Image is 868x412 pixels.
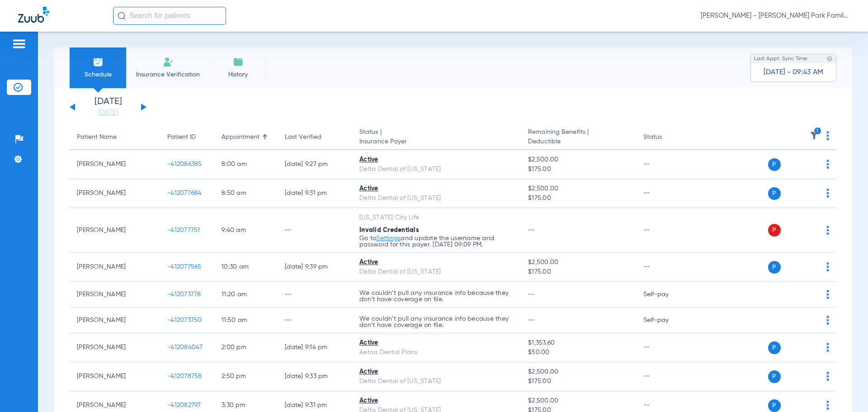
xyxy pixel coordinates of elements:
span: -412077751 [167,227,200,233]
span: $175.00 [528,165,628,174]
div: Appointment [222,133,270,142]
span: $2,500.00 [528,367,628,377]
td: [DATE] 9:39 PM [278,253,352,282]
img: Manual Insurance Verification [163,57,174,67]
span: $2,500.00 [528,258,628,267]
td: [PERSON_NAME] [70,208,160,253]
td: 11:50 AM [214,308,278,333]
td: 9:40 AM [214,208,278,253]
span: P [768,261,781,274]
th: Status [636,125,697,150]
span: $175.00 [528,194,628,203]
div: Patient Name [77,133,153,142]
td: [DATE] 9:33 PM [278,362,352,391]
td: -- [636,208,697,253]
td: 10:30 AM [214,253,278,282]
span: $50.00 [528,348,628,357]
td: -- [636,362,697,391]
td: [PERSON_NAME] [70,362,160,391]
td: 2:00 PM [214,333,278,362]
span: $175.00 [528,267,628,277]
th: Remaining Benefits | [521,125,636,150]
span: [PERSON_NAME] - [PERSON_NAME] Park Family Dentistry [701,11,850,20]
td: [PERSON_NAME] [70,179,160,208]
img: hamburger-icon [12,38,26,49]
span: P [768,370,781,383]
p: We couldn’t pull any insurance info because they don’t have coverage on file. [359,290,514,303]
div: Active [359,338,514,348]
span: Invalid Credentials [359,227,419,233]
img: Schedule [93,57,104,67]
td: [PERSON_NAME] [70,282,160,308]
td: -- [278,308,352,333]
span: $2,500.00 [528,155,628,165]
img: group-dot-blue.svg [826,290,829,299]
td: [PERSON_NAME] [70,333,160,362]
span: P [768,187,781,200]
div: Last Verified [285,133,345,142]
div: Delta Dental of [US_STATE] [359,165,514,174]
div: Delta Dental of [US_STATE] [359,377,514,386]
div: Active [359,396,514,406]
span: [DATE] - 09:43 AM [764,68,823,77]
span: $175.00 [528,377,628,386]
span: P [768,341,781,354]
img: group-dot-blue.svg [826,343,829,352]
td: 8:00 AM [214,150,278,179]
div: Active [359,184,514,194]
p: We couldn’t pull any insurance info because they don’t have coverage on file. [359,316,514,328]
span: P [768,224,781,237]
td: 11:20 AM [214,282,278,308]
img: group-dot-blue.svg [826,189,829,198]
img: Search Icon [118,12,126,20]
span: $2,500.00 [528,396,628,406]
span: Insurance Payer [359,137,514,147]
div: Active [359,258,514,267]
span: -412073778 [167,291,201,298]
img: group-dot-blue.svg [826,316,829,325]
td: [DATE] 9:31 PM [278,179,352,208]
img: Zuub Logo [18,7,49,23]
td: -- [636,179,697,208]
div: Patient ID [167,133,207,142]
td: [PERSON_NAME] [70,308,160,333]
input: Search for patients [113,7,226,25]
img: group-dot-blue.svg [826,401,829,410]
td: [DATE] 9:27 PM [278,150,352,179]
img: group-dot-blue.svg [826,372,829,381]
span: $1,353.60 [528,338,628,348]
td: [PERSON_NAME] [70,253,160,282]
span: P [768,399,781,412]
a: [DATE] [81,108,135,117]
img: group-dot-blue.svg [826,160,829,169]
span: -412086385 [167,161,202,167]
span: -- [528,227,535,233]
span: -412078758 [167,373,202,379]
div: [US_STATE] City Life [359,213,514,223]
td: -- [636,333,697,362]
span: -412077684 [167,190,202,196]
td: -- [636,253,697,282]
img: group-dot-blue.svg [826,131,829,140]
img: filter.svg [810,131,819,140]
span: P [768,158,781,171]
i: 1 [814,127,822,135]
td: -- [278,282,352,308]
div: Active [359,155,514,165]
th: Status | [352,125,521,150]
td: -- [636,150,697,179]
span: -412077565 [167,264,202,270]
span: Deductible [528,137,628,147]
div: Aetna Dental Plans [359,348,514,357]
span: $2,500.00 [528,184,628,194]
img: last sync help info [826,56,833,62]
li: [DATE] [81,97,135,117]
img: group-dot-blue.svg [826,262,829,271]
td: [PERSON_NAME] [70,150,160,179]
td: -- [278,208,352,253]
span: -412082797 [167,402,201,408]
td: Self-pay [636,308,697,333]
p: Go to and update the username and password for this payer. [DATE] 09:09 PM. [359,235,514,248]
td: [DATE] 9:14 PM [278,333,352,362]
span: Schedule [76,70,119,79]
